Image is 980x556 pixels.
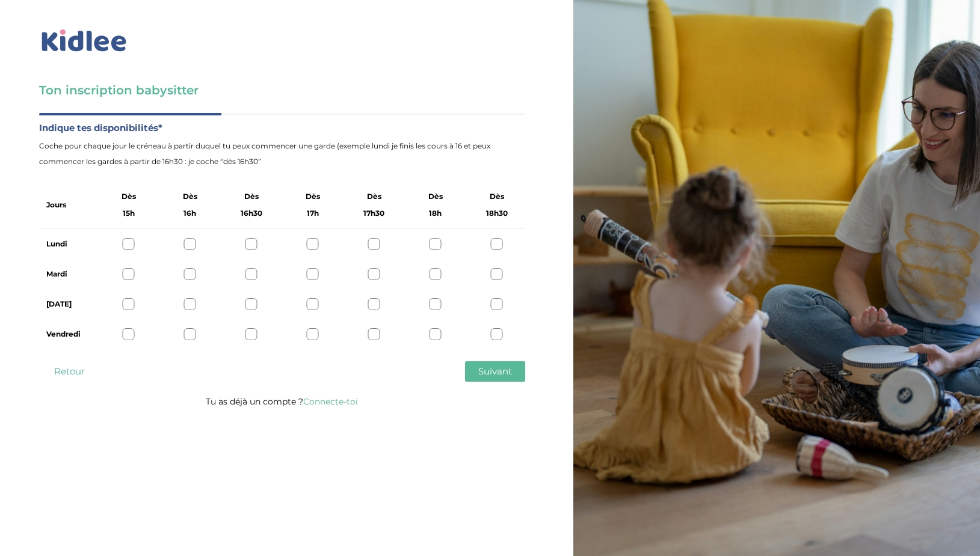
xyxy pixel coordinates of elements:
[183,206,196,221] span: 16h
[428,189,443,204] span: Dès
[46,236,88,252] label: Lundi
[486,206,508,221] span: 18h30
[241,206,262,221] span: 16h30
[307,206,319,221] span: 17h
[465,361,525,382] button: Suivant
[46,266,88,282] label: Mardi
[429,206,442,221] span: 18h
[39,361,99,382] button: Retour
[39,82,525,99] h3: Ton inscription babysitter
[46,197,66,213] label: Jours
[39,138,525,170] span: Coche pour chaque jour le créneau à partir duquel tu peux commencer une garde (exemple lundi je f...
[244,189,259,204] span: Dès
[122,189,136,204] span: Dès
[46,296,88,312] label: [DATE]
[183,189,197,204] span: Dès
[46,326,88,342] label: Vendredi
[490,189,504,204] span: Dès
[367,189,381,204] span: Dès
[39,27,129,55] img: logo_kidlee_bleu
[306,189,320,204] span: Dès
[303,396,358,407] a: Connecte-toi
[39,394,525,409] p: Tu as déjà un compte ?
[363,206,384,221] span: 17h30
[478,365,512,377] span: Suivant
[39,120,525,136] label: Indique tes disponibilités*
[123,206,135,221] span: 15h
